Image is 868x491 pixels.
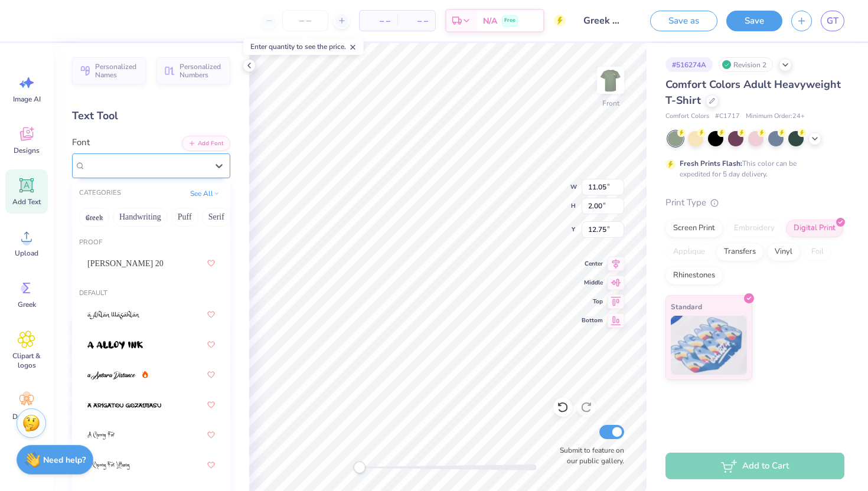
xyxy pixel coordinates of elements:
span: [PERSON_NAME] 20 [87,257,164,270]
div: Proof [72,238,230,248]
button: Personalized Names [72,57,146,84]
div: Accessibility label [354,461,366,473]
img: Standard [671,316,747,375]
span: # C1717 [715,112,740,122]
span: Personalized Names [95,63,139,79]
div: Rhinestones [665,267,723,284]
div: Print Type [665,196,844,210]
span: Designs [14,146,40,155]
div: Screen Print [665,220,723,237]
div: CATEGORIES [79,188,121,198]
div: Revision 2 [719,57,773,72]
span: Image AI [13,94,41,104]
img: Front [599,68,622,92]
span: Add Text [12,197,41,207]
span: Comfort Colors Adult Heavyweight T-Shirt [665,77,841,107]
span: Minimum Order: 24 + [746,112,805,122]
button: Greek [79,208,109,227]
div: Text Tool [72,108,230,124]
button: Save [726,11,782,31]
button: Puff [171,208,198,227]
label: Submit to feature on our public gallery. [553,445,624,466]
span: Top [582,297,603,306]
img: a Alloy Ink [87,341,143,349]
div: Applique [665,243,713,261]
img: A Charming Font Leftleaning [87,461,130,470]
img: A Charming Font [87,431,115,440]
div: This color can be expedited for 5 day delivery. [680,158,825,179]
span: Personalized Numbers [180,63,223,79]
span: GT [827,14,838,28]
img: a Arigatou Gozaimasu [87,401,161,410]
div: Vinyl [767,243,800,261]
div: # 516274A [665,57,713,72]
button: Handwriting [113,208,168,227]
span: Clipart & logos [7,351,46,370]
button: Add Font [182,136,230,151]
span: Bottom [582,316,603,325]
button: Save as [650,11,717,31]
img: a Ahlan Wasahlan [87,311,140,319]
div: Digital Print [786,220,843,237]
span: Center [582,259,603,269]
div: Embroidery [726,220,782,237]
input: Untitled Design [575,9,632,32]
span: – – [404,15,428,27]
strong: Need help? [43,454,86,466]
span: – – [367,15,390,27]
span: Upload [15,248,38,258]
span: Decorate [12,412,41,421]
button: Personalized Numbers [156,57,230,84]
span: Comfort Colors [665,112,709,122]
div: Foil [804,243,831,261]
span: Middle [582,278,603,287]
label: Font [72,136,90,149]
div: Default [72,289,230,299]
img: a Antara Distance [87,371,136,379]
a: GT [821,11,844,31]
span: Greek [18,300,36,309]
span: Standard [671,300,702,313]
button: See All [187,188,223,199]
input: – – [282,10,328,31]
span: N/A [483,15,497,27]
div: Transfers [716,243,763,261]
strong: Fresh Prints Flash: [680,159,742,168]
div: Enter quantity to see the price. [244,38,364,55]
div: Front [602,98,619,109]
button: Serif [202,208,231,227]
span: Free [504,17,515,25]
